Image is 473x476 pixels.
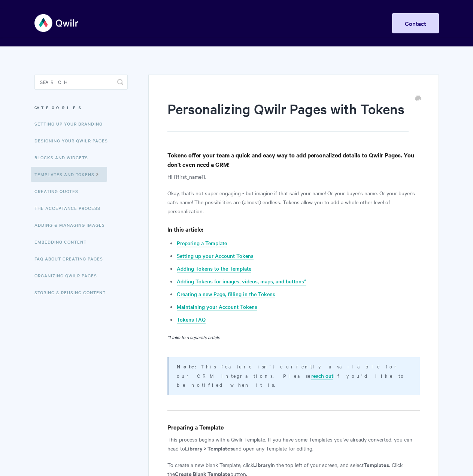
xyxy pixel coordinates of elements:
a: Organizing Qwilr Pages [34,268,103,283]
a: Preparing a Template [177,239,227,247]
a: Blocks and Widgets [34,150,94,165]
a: FAQ About Creating Pages [34,251,109,266]
a: reach out [311,372,333,380]
h1: Personalizing Qwilr Pages with Tokens [167,99,408,132]
img: Qwilr Help Center [34,9,79,37]
a: Contact [392,13,439,33]
strong: Note: [177,363,201,370]
em: *Links to a separate article [167,334,220,340]
a: Setting up your Account Tokens [177,252,254,260]
p: Okay, that's not super engaging - but imagine if that said your name! Or your buyer's name. Or yo... [167,189,419,216]
a: Maintaining your Account Tokens [177,303,257,311]
h4: Preparing a Template [167,422,419,432]
a: Creating a new Page, filling in the Tokens [177,290,275,298]
a: Adding & Managing Images [34,217,110,232]
strong: Templates [364,461,389,469]
a: Templates and Tokens [31,167,107,182]
h3: Categories [34,101,128,114]
a: Storing & Reusing Content [34,285,111,300]
a: Adding Tokens for images, videos, maps, and buttons* [177,277,306,286]
a: Setting up your Branding [34,116,108,131]
a: Embedding Content [34,234,92,249]
h4: Tokens offer your team a quick and easy way to add personalized details to Qwilr Pages. You don't... [167,150,419,169]
a: Print this Article [415,95,421,103]
a: Designing Your Qwilr Pages [34,133,113,148]
a: The Acceptance Process [34,201,106,216]
strong: Library > Templates [185,444,233,452]
h4: In this article: [167,225,419,234]
strong: Library [253,461,271,469]
a: Adding Tokens to the Template [177,265,251,273]
p: This process begins with a Qwilr Template. If you have some Templates you've already converted, y... [167,435,419,453]
p: This feature isn't currently available for our CRM integrations. Please if you'd like to be notif... [177,362,410,389]
a: Creating Quotes [34,184,84,199]
input: Search [34,75,128,90]
p: Hi {{first_name}}. [167,172,419,181]
a: Tokens FAQ [177,316,206,324]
